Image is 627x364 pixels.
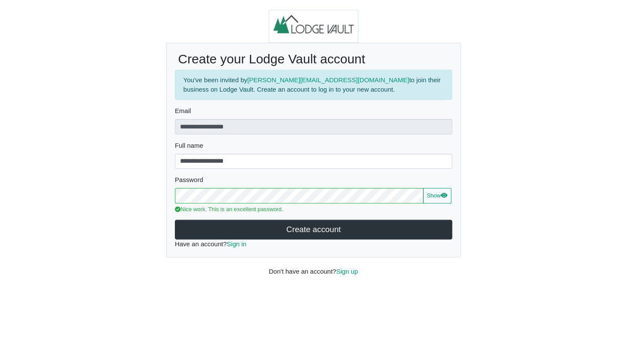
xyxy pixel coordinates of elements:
a: Sign in [227,240,246,248]
div: Have an account? [167,43,460,257]
button: Showeye fill [423,188,451,203]
label: Password [175,175,452,185]
h2: Create your Lodge Vault account [178,51,449,67]
div: Nice work. This is an excellent password. [175,205,452,214]
div: You've been invited by to join their business on Lodge Vault. Create an account to log in to your... [175,70,452,100]
label: Email [175,106,452,116]
button: Create account [175,220,452,239]
svg: check circle fill [175,206,180,212]
a: Sign up [336,268,358,275]
a: [PERSON_NAME][EMAIL_ADDRESS][DOMAIN_NAME] [247,76,409,84]
img: logo.2b93711c.jpg [269,10,359,43]
label: Full name [175,141,452,151]
div: Don't have an account? [262,257,365,277]
svg: eye fill [441,192,447,199]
